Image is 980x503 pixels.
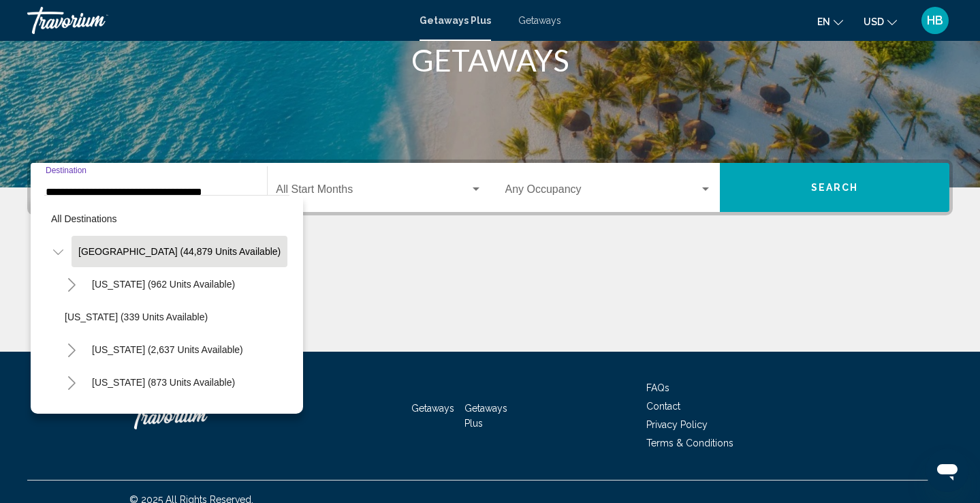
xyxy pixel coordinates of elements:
[58,301,215,333] button: [US_STATE] (339 units available)
[65,311,208,322] span: [US_STATE] (339 units available)
[646,419,708,430] a: Privacy Policy
[51,213,117,224] span: All destinations
[44,238,72,265] button: Toggle United States (44,879 units available)
[420,15,491,26] a: Getaways Plus
[92,377,235,388] span: [US_STATE] (873 units available)
[58,271,85,298] button: Toggle Arizona (962 units available)
[72,236,287,267] button: [GEOGRAPHIC_DATA] (44,879 units available)
[518,15,561,26] a: Getaways
[85,334,250,365] button: [US_STATE] (2,637 units available)
[58,399,209,431] button: [US_STATE] (57 units available)
[31,163,949,212] div: Search widget
[720,163,949,212] button: Search
[411,403,454,414] a: Getaways
[817,16,830,27] span: en
[927,14,943,27] span: HB
[78,246,281,257] span: [GEOGRAPHIC_DATA] (44,879 units available)
[646,401,680,412] a: Contact
[85,367,242,398] button: [US_STATE] (873 units available)
[811,183,859,194] span: Search
[817,12,843,31] button: Change language
[92,344,243,355] span: [US_STATE] (2,637 units available)
[464,403,507,429] a: Getaways Plus
[646,382,669,393] a: FAQs
[58,336,85,363] button: Toggle California (2,637 units available)
[917,6,953,35] button: User Menu
[864,12,897,31] button: Change currency
[235,7,746,78] h1: SEE THE WORLD WITH TRAVORIUM GETAWAYS
[864,16,884,27] span: USD
[92,279,235,290] span: [US_STATE] (962 units available)
[129,395,266,436] a: Travorium
[646,438,733,448] a: Terms & Conditions
[85,269,242,300] button: [US_STATE] (962 units available)
[926,448,969,492] iframe: Button to launch messaging window
[58,369,85,396] button: Toggle Colorado (873 units available)
[44,203,289,234] button: All destinations
[27,7,406,34] a: Travorium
